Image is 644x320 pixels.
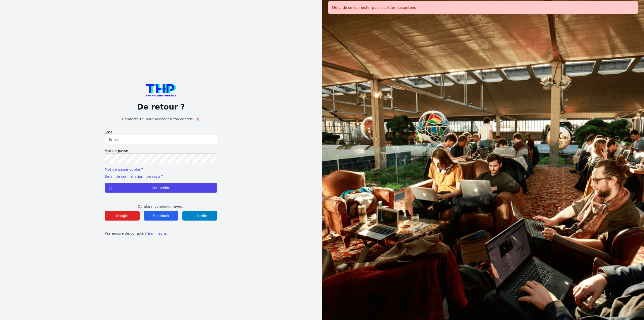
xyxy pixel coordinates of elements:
p: Ou alors, connexion avec.. [105,204,217,209]
button: Facebook [144,211,179,221]
p: Pas encore de compte ? [105,231,217,236]
a: Email de confirmation non reçu ? [105,174,163,179]
img: logo [146,84,176,96]
label: Mot de passe [105,148,217,153]
button: Google [105,211,140,221]
input: Email [105,135,217,144]
button: Connexion [105,183,217,193]
h1: Connecte-toi pour accéder à ton contenu 💌 [105,117,217,122]
a: Mot de passe oublié ? [105,167,143,171]
a: Je m'inscris. [147,231,168,235]
p: De retour ? [105,102,217,112]
button: Linkedin [182,211,217,221]
label: Email [105,130,217,135]
div: Merci de se connecter pour accéder au contenu. [328,1,638,14]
